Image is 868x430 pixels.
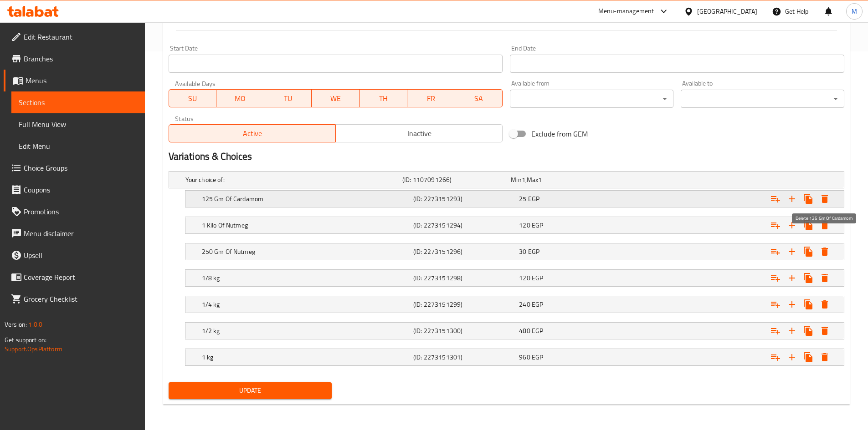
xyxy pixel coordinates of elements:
[532,298,543,310] span: EGP
[202,326,410,335] h5: 1/2 kg
[5,334,46,346] span: Get support on:
[852,6,857,16] span: M
[11,113,145,135] a: Full Menu View
[598,6,654,17] div: Menu-management
[19,119,138,130] span: Full Menu View
[24,272,138,283] span: Coverage Report
[519,246,526,258] span: 30
[413,194,515,203] h5: (ID: 2273151293)
[413,300,515,309] h5: (ID: 2273151299)
[459,92,499,105] span: SA
[169,124,336,142] button: Active
[767,270,784,286] button: Add choice group
[173,127,332,140] span: Active
[767,323,784,339] button: Add choice group
[817,349,833,365] button: Delete 1 kg
[784,217,800,233] button: Add new choice
[216,89,264,107] button: MO
[519,219,530,231] span: 120
[538,174,542,186] span: 1
[413,273,515,283] h5: (ID: 2273151298)
[528,246,539,258] span: EGP
[532,351,543,363] span: EGP
[202,273,410,283] h5: 1/8 kg
[800,243,817,260] button: Clone new choice
[522,174,525,186] span: 1
[4,244,145,266] a: Upsell
[312,89,360,107] button: WE
[26,75,138,86] span: Menus
[339,127,499,140] span: Inactive
[800,323,817,339] button: Clone new choice
[800,270,817,286] button: Clone new choice
[185,349,844,365] div: Expand
[511,175,616,184] div: ,
[411,92,452,105] span: FR
[202,247,410,256] h5: 250 Gm Of Nutmeg
[5,343,62,355] a: Support.OpsPlatform
[4,201,145,223] a: Promotions
[784,270,800,286] button: Add new choice
[24,293,138,304] span: Grocery Checklist
[800,191,817,207] button: Clone new choice
[185,175,399,184] h5: Your choice of:
[784,349,800,365] button: Add new choice
[4,48,145,70] a: Branches
[11,135,145,157] a: Edit Menu
[315,92,356,105] span: WE
[4,26,145,48] a: Edit Restaurant
[511,174,521,186] span: Min
[24,162,138,173] span: Choice Groups
[519,298,530,310] span: 240
[19,97,138,108] span: Sections
[527,174,538,186] span: Max
[817,296,833,313] button: Delete 1/4 kg
[268,92,308,105] span: TU
[176,385,325,396] span: Update
[519,325,530,337] span: 480
[5,319,27,330] span: Version:
[528,193,539,205] span: EGP
[800,296,817,313] button: Clone new choice
[519,272,530,284] span: 120
[4,266,145,288] a: Coverage Report
[455,89,503,107] button: SA
[681,90,844,108] div: ​
[202,353,410,362] h5: 1 kg
[784,323,800,339] button: Add new choice
[185,323,844,339] div: Expand
[4,288,145,310] a: Grocery Checklist
[697,6,757,16] div: [GEOGRAPHIC_DATA]
[264,89,312,107] button: TU
[360,89,407,107] button: TH
[532,272,543,284] span: EGP
[220,92,261,105] span: MO
[413,221,515,230] h5: (ID: 2273151294)
[363,92,404,105] span: TH
[185,217,844,233] div: Expand
[800,349,817,365] button: Clone new choice
[4,179,145,201] a: Coupons
[510,90,673,108] div: ​
[28,319,42,330] span: 1.0.0
[169,150,844,163] h2: Variations & Choices
[24,184,138,195] span: Coupons
[24,250,138,261] span: Upsell
[532,325,543,337] span: EGP
[169,89,217,107] button: SU
[413,247,515,256] h5: (ID: 2273151296)
[402,175,507,184] h5: (ID: 1107091266)
[407,89,455,107] button: FR
[202,194,410,203] h5: 125 Gm Of Cardamom
[185,270,844,286] div: Expand
[413,326,515,335] h5: (ID: 2273151300)
[202,221,410,230] h5: 1 Kilo Of Nutmeg
[335,124,503,142] button: Inactive
[784,243,800,260] button: Add new choice
[24,31,138,42] span: Edit Restaurant
[185,191,844,207] div: Expand
[4,157,145,179] a: Choice Groups
[519,351,530,363] span: 960
[817,243,833,260] button: Delete 250 Gm Of Nutmeg
[173,92,213,105] span: SU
